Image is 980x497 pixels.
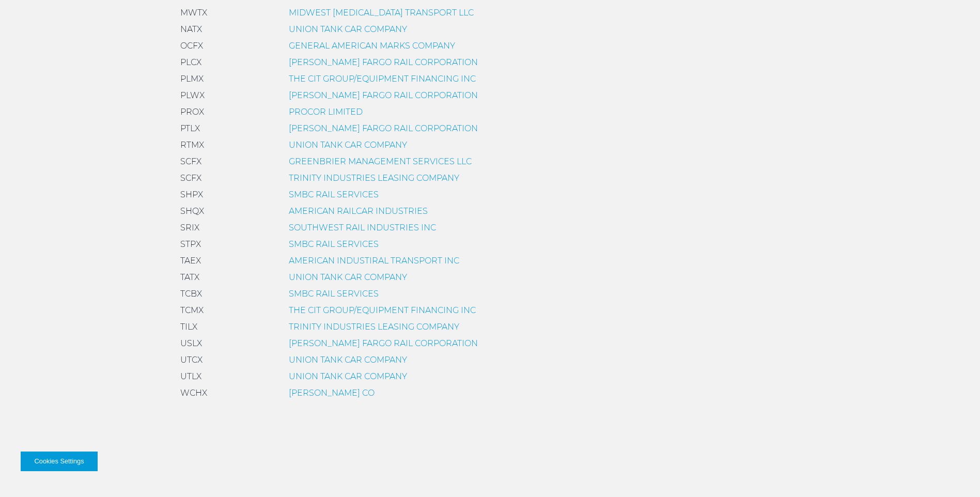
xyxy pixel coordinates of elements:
[289,107,363,117] a: PROCOR LIMITED
[289,305,476,315] a: THE CIT GROUP/EQUIPMENT FINANCING INC
[180,157,201,166] span: SCFX
[180,173,201,183] span: SCFX
[21,452,98,471] button: Cookies Settings
[180,388,207,398] span: WCHX
[180,371,201,381] span: UTLX
[289,74,476,84] a: THE CIT GROUP/EQUIPMENT FINANCING INC
[180,190,203,199] span: SHPX
[180,322,197,332] span: TILX
[180,107,204,117] span: PROX
[180,140,204,150] span: RTMX
[289,322,459,332] a: TRINITY INDUSTRIES LEASING COMPANY
[289,123,478,133] a: [PERSON_NAME] FARGO RAIL CORPORATION
[289,206,428,216] a: AMERICAN RAILCAR INDUSTRIES
[289,173,459,183] a: TRINITY INDUSTRIES LEASING COMPANY
[289,272,407,282] a: UNION TANK CAR COMPANY
[289,41,455,51] a: GENERAL AMERICAN MARKS COMPANY
[289,190,379,199] a: SMBC RAIL SERVICES
[180,24,202,34] span: NATX
[180,239,201,249] span: STPX
[289,90,478,100] a: [PERSON_NAME] FARGO RAIL CORPORATION
[180,123,200,133] span: PTLX
[180,289,202,299] span: TCBX
[289,338,478,348] a: [PERSON_NAME] FARGO RAIL CORPORATION
[289,24,407,34] a: UNION TANK CAR COMPANY
[289,371,407,381] a: UNION TANK CAR COMPANY
[180,223,199,232] span: SRIX
[289,157,472,166] a: GREENBRIER MANAGEMENT SERVICES LLC
[180,90,205,100] span: PLWX
[180,41,203,51] span: OCFX
[180,272,199,282] span: TATX
[289,355,407,365] a: UNION TANK CAR COMPANY
[289,140,407,150] a: UNION TANK CAR COMPANY
[180,206,204,216] span: SHQX
[180,74,204,84] span: PLMX
[289,57,478,67] a: [PERSON_NAME] FARGO RAIL CORPORATION
[289,8,474,18] a: MIDWEST [MEDICAL_DATA] TRANSPORT LLC
[289,388,375,398] a: [PERSON_NAME] CO
[180,8,207,18] span: MWTX
[180,305,204,315] span: TCMX
[180,355,203,365] span: UTCX
[289,256,459,266] a: AMERICAN INDUSTIRAL TRANSPORT INC
[289,239,379,249] a: SMBC RAIL SERVICES
[289,223,436,232] a: SOUTHWEST RAIL INDUSTRIES INC
[289,289,379,299] a: SMBC RAIL SERVICES
[180,338,202,348] span: USLX
[180,256,201,266] span: TAEX
[180,57,201,67] span: PLCX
